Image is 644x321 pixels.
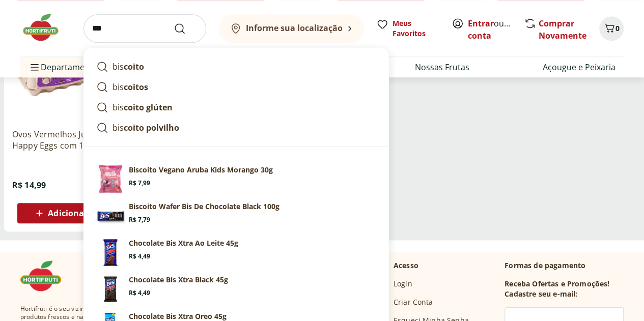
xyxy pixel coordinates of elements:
[124,102,173,113] strong: coito glúten
[543,61,615,73] a: Açougue e Peixaria
[505,260,624,271] p: Formas de pagamento
[124,122,179,133] strong: coito polvilho
[415,61,469,73] a: Nossas Frutas
[92,161,380,197] a: Biscoito Vegano Aruba Kids Morango 30gBiscoito Vegano Aruba Kids Morango 30gR$ 7,99
[394,297,433,307] a: Criar Conta
[174,22,198,35] button: Submit Search
[29,55,102,79] span: Departamentos
[113,81,148,93] p: bis
[129,275,228,285] p: Chocolate Bis Xtra Black 45g
[20,260,71,291] img: Hortifruti
[129,216,150,224] span: R$ 7,79
[218,14,364,43] button: Informe sua localização
[96,238,125,267] img: Principal
[468,17,513,42] span: ou
[393,18,439,39] span: Meus Favoritos
[96,201,125,230] img: Principal
[92,77,380,97] a: biscoitos
[376,18,439,39] a: Meus Favoritos
[599,16,624,41] button: Carrinho
[129,252,150,260] span: R$ 4,49
[129,165,273,175] p: Biscoito Vegano Aruba Kids Morango 30g
[505,279,609,289] h3: Receba Ofertas e Promoções!
[92,197,380,234] a: PrincipalBiscoito Wafer Bis De Chocolate Black 100gR$ 7,79
[96,275,125,303] img: Principal
[615,23,620,33] span: 0
[48,209,88,217] span: Adicionar
[129,179,150,187] span: R$ 7,99
[468,18,524,41] a: Criar conta
[124,61,144,72] strong: coito
[394,279,412,289] a: Login
[83,14,206,43] input: search
[92,118,380,138] a: biscoito polvilho
[92,97,380,118] a: biscoito glúten
[539,18,586,41] a: Comprar Novamente
[12,180,46,191] span: R$ 14,99
[468,18,494,29] a: Entrar
[129,201,279,212] p: Biscoito Wafer Bis De Chocolate Black 100g
[129,238,238,248] p: Chocolate Bis Xtra Ao Leite 45g
[92,234,380,271] a: PrincipalChocolate Bis Xtra Ao Leite 45gR$ 4,49
[29,55,41,79] button: Menu
[394,260,418,271] p: Acesso
[113,61,144,73] p: bis
[17,203,104,223] button: Adicionar
[129,289,150,297] span: R$ 4,49
[20,12,71,43] img: Hortifruti
[113,101,173,113] p: bis
[124,81,148,93] strong: coitos
[113,122,179,134] p: bis
[246,22,343,34] b: Informe sua localização
[92,56,380,77] a: biscoito
[505,289,577,299] h3: Cadastre seu e-mail:
[96,165,125,193] img: Biscoito Vegano Aruba Kids Morango 30g
[92,271,380,307] a: PrincipalChocolate Bis Xtra Black 45gR$ 4,49
[12,129,109,151] a: Ovos Vermelhos Jumbo Happy Eggs com 10 Unidades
